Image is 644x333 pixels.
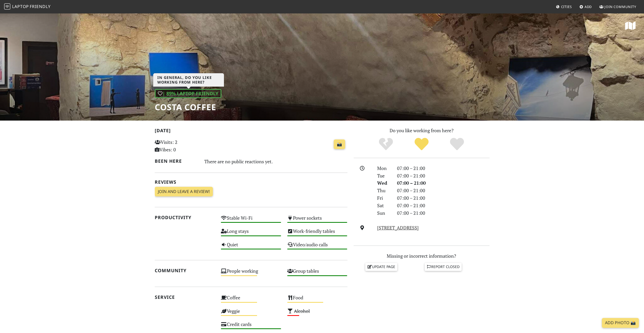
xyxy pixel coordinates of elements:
div: | 89% Laptop Friendly [155,89,221,98]
div: Mon [374,165,394,172]
div: Thu [374,187,394,194]
p: Do you like working from here? [354,127,490,134]
div: 07:00 – 21:00 [394,209,493,217]
div: 07:00 – 21:00 [394,165,493,172]
div: There are no public reactions yet. [204,157,347,166]
div: Yes [404,137,439,151]
span: Add [585,4,592,9]
div: Coffee [218,293,284,307]
span: Cities [561,4,572,9]
a: Update page [365,263,397,271]
div: Sat [374,202,394,209]
p: Missing or incorrect information? [354,252,490,260]
h2: Community [155,268,215,273]
h2: [DATE] [155,128,347,135]
div: Video/audio calls [284,240,351,254]
h2: Productivity [155,215,215,220]
h2: Been here [155,158,198,164]
div: Tue [374,172,394,180]
h3: In general, do you like working from here? [153,73,224,87]
div: People working [218,267,284,280]
div: 07:00 – 21:00 [394,194,493,202]
div: 07:00 – 21:00 [394,172,493,180]
div: Veggie [218,307,284,320]
s: Alcohol [294,308,310,314]
a: Cities [554,2,574,11]
h1: Costa Coffee [155,102,221,112]
div: Fri [374,194,394,202]
div: No [368,137,404,151]
a: Join Community [597,2,638,11]
a: Join and leave a review! [155,187,213,197]
a: Add [577,2,594,11]
div: 07:00 – 21:00 [394,202,493,209]
a: Add Photo 📸 [602,318,639,328]
div: 07:00 – 21:00 [394,187,493,194]
div: Long stays [218,227,284,240]
a: [STREET_ADDRESS] [377,225,419,231]
h2: Reviews [155,179,347,185]
span: Friendly [30,4,50,9]
div: Definitely! [439,137,475,151]
div: Sun [374,209,394,217]
div: 07:00 – 21:00 [394,179,493,187]
span: Laptop [12,4,29,9]
a: Report closed [425,263,462,271]
img: LaptopFriendly [4,3,10,10]
div: Food [284,293,351,307]
div: Stable Wi-Fi [218,214,284,227]
div: Group tables [284,267,351,280]
a: LaptopFriendly LaptopFriendly [4,2,51,11]
h2: Service [155,294,215,300]
div: Work-friendly tables [284,227,351,240]
div: Quiet [218,240,284,254]
p: Visits: 2 Vibes: 0 [155,138,215,153]
div: Wed [374,179,394,187]
span: Join Community [604,4,636,9]
a: 📸 [334,139,345,149]
div: Power sockets [284,214,351,227]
